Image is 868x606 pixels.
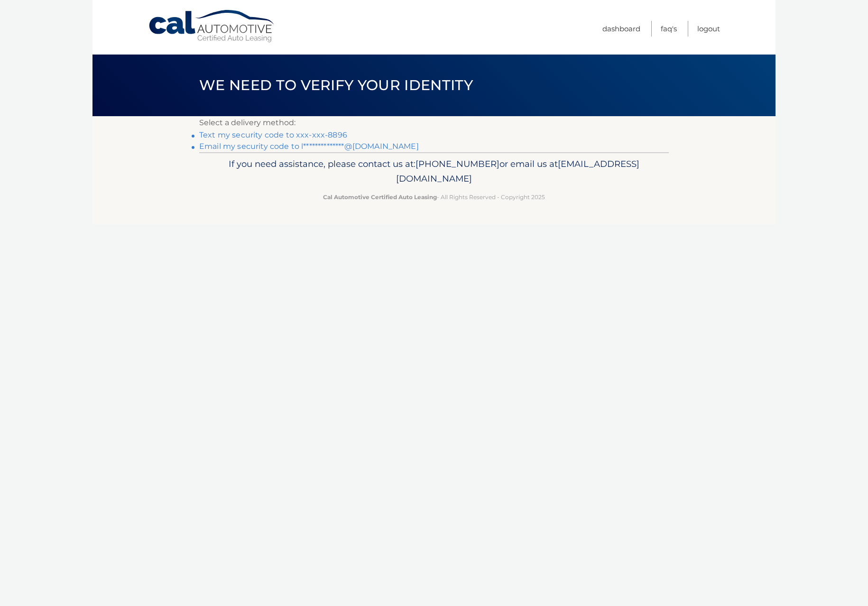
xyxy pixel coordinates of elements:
[205,192,663,202] p: - All Rights Reserved - Copyright 2025
[205,156,663,187] p: If you need assistance, please contact us at: or email us at
[416,158,499,169] span: [PHONE_NUMBER]
[148,9,276,43] a: Cal Automotive
[697,21,720,37] a: Logout
[323,193,437,201] strong: Cal Automotive Certified Auto Leasing
[661,21,677,37] a: FAQ's
[199,130,347,139] a: Text my security code to xxx-xxx-8896
[602,21,640,37] a: Dashboard
[199,116,669,129] p: Select a delivery method:
[199,76,473,94] span: We need to verify your identity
